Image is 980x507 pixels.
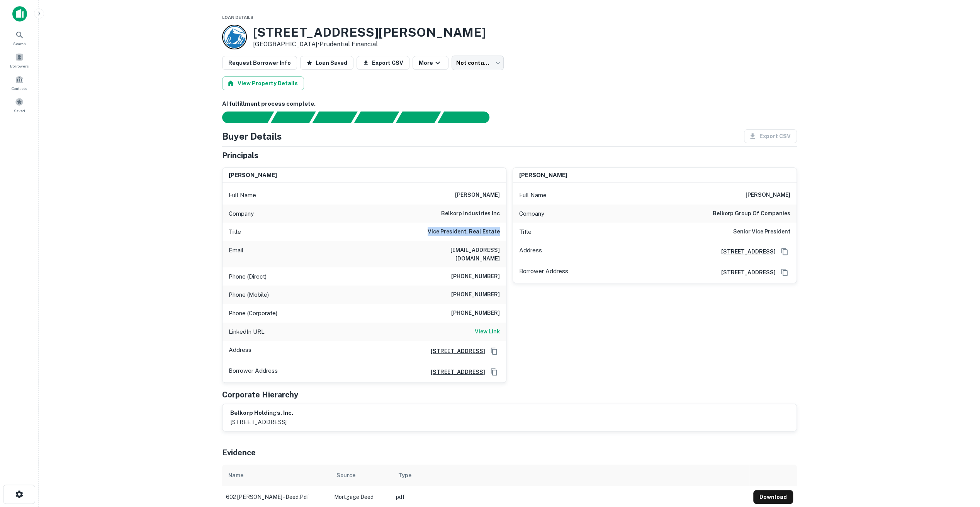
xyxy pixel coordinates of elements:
p: Phone (Mobile) [229,290,269,299]
h6: belkorp holdings, inc. [230,409,293,417]
a: Search [2,27,36,48]
h5: Principals [222,150,258,161]
button: View Property Details [222,76,304,90]
h6: AI fulfillment process complete. [222,100,797,108]
h6: [PHONE_NUMBER] [451,272,500,281]
h3: [STREET_ADDRESS][PERSON_NAME] [253,25,486,40]
h6: [PERSON_NAME] [519,171,567,180]
span: Borrowers [10,63,29,69]
span: Contacts [12,85,27,91]
h6: belkorp industries inc [441,209,500,218]
a: Saved [2,95,36,115]
a: View Link [475,327,500,336]
p: Email [229,246,243,263]
div: Sending borrower request to AI... [213,112,271,123]
h6: View Link [475,327,500,336]
div: AI fulfillment process complete. [438,112,499,123]
h5: Evidence [222,447,256,458]
th: Source [330,465,392,486]
span: Search [13,41,26,47]
h6: [PHONE_NUMBER] [451,290,500,299]
p: Full Name [519,191,547,200]
h4: Buyer Details [222,129,282,143]
a: [STREET_ADDRESS] [715,268,776,277]
button: Copy Address [779,267,790,278]
p: Company [519,209,544,218]
button: Request Borrower Info [222,56,297,70]
p: Address [519,246,542,257]
p: Borrower Address [229,366,278,378]
p: [STREET_ADDRESS] [230,417,293,427]
div: Principals found, still searching for contact information. This may take time... [396,112,441,123]
h6: belkorp group of companies [713,209,790,218]
p: Full Name [229,191,256,200]
span: Loan Details [222,15,253,20]
h6: Senior Vice President [733,227,790,237]
h6: [EMAIL_ADDRESS][DOMAIN_NAME] [407,246,500,263]
span: Saved [14,108,25,114]
p: LinkedIn URL [229,327,265,336]
p: Phone (Direct) [229,272,267,281]
div: Type [398,471,411,480]
th: Name [222,465,330,486]
a: Borrowers [2,50,36,71]
a: Contacts [2,72,36,93]
p: Phone (Corporate) [229,309,277,318]
button: Copy Address [488,366,500,378]
h6: Vice President, Real Estate [428,227,500,237]
div: Source [336,471,355,480]
div: Documents found, AI parsing details... [312,112,357,123]
p: Borrower Address [519,267,568,278]
h6: [PERSON_NAME] [746,191,790,200]
p: Company [229,209,254,218]
button: Download [753,490,793,504]
button: Export CSV [357,56,409,70]
h6: [PHONE_NUMBER] [451,309,500,318]
div: Your request is received and processing... [270,112,316,123]
button: Copy Address [488,345,500,357]
h6: [PERSON_NAME] [229,171,277,180]
a: Prudential Financial [319,41,378,48]
iframe: Chat Widget [941,445,980,482]
div: Name [228,471,243,480]
img: capitalize-icon.png [12,6,27,22]
div: Not contacted [452,56,504,70]
h6: [PERSON_NAME] [455,191,500,200]
p: [GEOGRAPHIC_DATA] • [253,40,486,49]
button: More [413,56,448,70]
a: [STREET_ADDRESS] [715,247,776,256]
button: Copy Address [779,246,790,257]
a: [STREET_ADDRESS] [425,368,485,376]
button: Loan Saved [300,56,353,70]
h5: Corporate Hierarchy [222,389,298,401]
p: Title [229,227,241,237]
a: [STREET_ADDRESS] [425,347,485,355]
th: Type [392,465,749,486]
p: Address [229,345,251,357]
p: Title [519,227,532,237]
div: Principals found, AI now looking for contact information... [354,112,399,123]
